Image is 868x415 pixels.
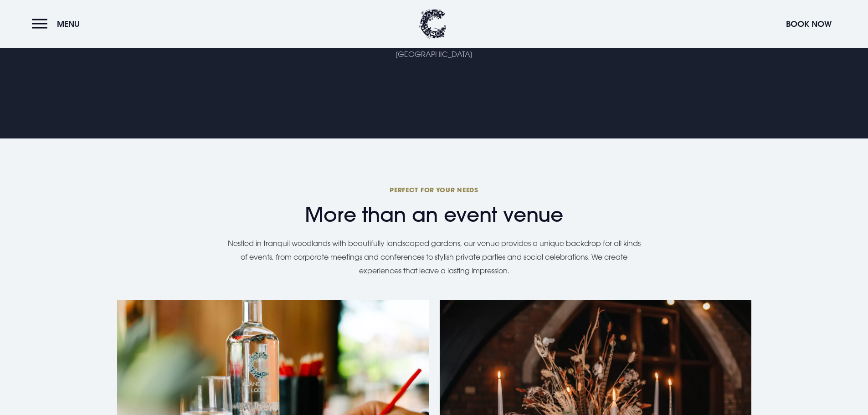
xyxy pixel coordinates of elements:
[419,9,447,39] img: Clandeboye Lodge
[57,19,80,29] span: Menu
[225,236,644,278] p: Nestled in tranquil woodlands with beautifully landscaped gardens, our venue provides a unique ba...
[225,185,644,227] h2: More than an event venue
[32,14,84,34] button: Menu
[781,14,836,34] button: Book Now
[225,185,644,194] span: Perfect for your needs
